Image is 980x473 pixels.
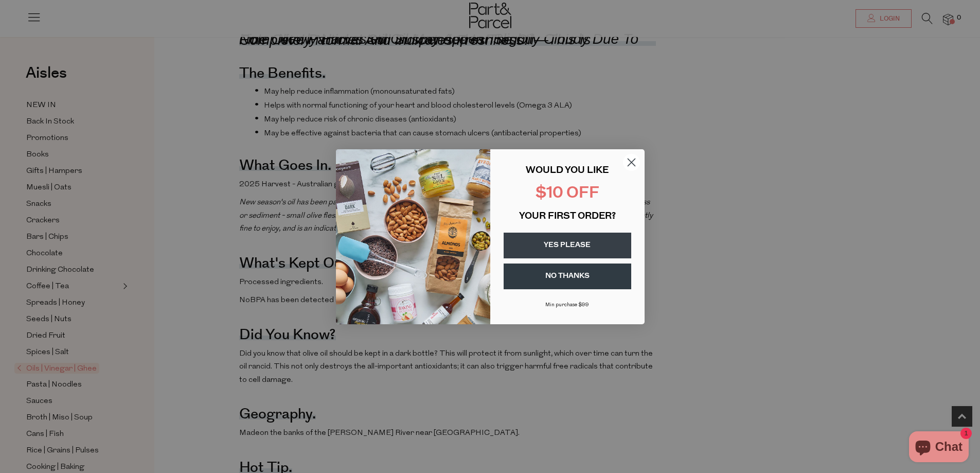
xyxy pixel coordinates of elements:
button: NO THANKS [504,264,631,289]
img: 43fba0fb-7538-40bc-babb-ffb1a4d097bc.jpeg [336,149,490,324]
span: Min purchase $99 [545,302,589,308]
span: YOUR FIRST ORDER? [519,212,616,221]
span: WOULD YOU LIKE [526,166,609,176]
span: $10 OFF [536,186,599,202]
button: Close dialog [622,153,640,171]
button: YES PLEASE [504,233,631,258]
inbox-online-store-chat: Shopify online store chat [906,431,972,465]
